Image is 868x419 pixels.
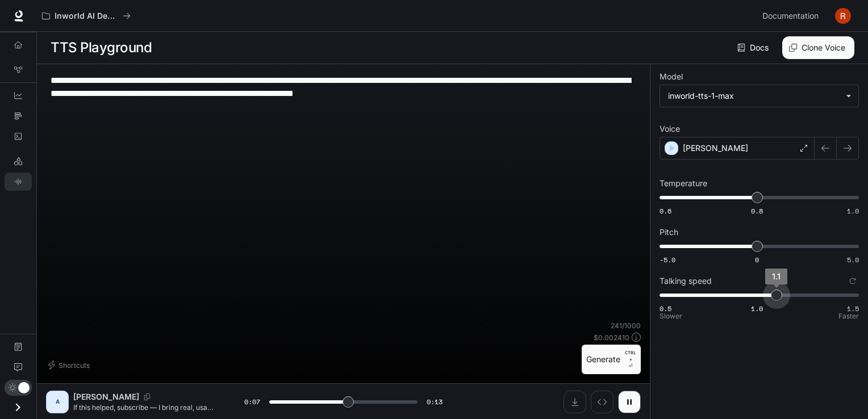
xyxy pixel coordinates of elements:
p: If this helped, subscribe — I bring real, usable AI tools every week. All prompts and templates a... [73,403,217,412]
p: Voice [660,125,680,133]
button: Copy Voice ID [139,393,155,400]
a: Documentation [5,338,32,356]
span: Documentation [762,9,819,23]
span: 0:07 [244,396,260,408]
span: 5.0 [847,255,859,265]
p: Pitch [660,228,678,236]
a: Dashboards [5,86,32,104]
p: [PERSON_NAME] [683,143,748,154]
a: Docs [735,36,773,59]
a: Documentation [758,5,827,27]
button: GenerateCTRL +⏎ [582,345,641,374]
span: 0.5 [660,304,671,313]
p: Model [660,73,683,81]
button: Reset to default [846,275,859,287]
button: All workspaces [37,5,136,27]
div: A [48,393,66,411]
span: 0 [755,255,759,265]
p: Temperature [660,179,707,187]
button: Shortcuts [46,356,94,374]
p: ⏎ [625,349,636,370]
p: [PERSON_NAME] [73,391,139,403]
div: inworld-tts-1-max [668,90,840,102]
span: 0:13 [427,396,443,408]
button: Open drawer [5,396,31,419]
p: 241 / 1000 [611,321,641,330]
span: 0.8 [751,206,763,216]
a: LLM Playground [5,152,32,170]
a: TTS Playground [5,173,32,191]
button: User avatar [832,5,854,27]
p: Talking speed [660,277,712,285]
p: Inworld AI Demos [55,11,118,21]
span: 1.1 [772,271,781,281]
span: 1.0 [751,304,763,313]
p: $ 0.002410 [594,333,629,342]
p: Slower [660,313,682,320]
a: Traces [5,107,32,125]
span: -5.0 [660,255,675,265]
button: Download audio [564,391,586,413]
span: Dark mode toggle [18,381,30,393]
p: CTRL + [625,349,636,363]
button: Inspect [591,391,614,413]
span: 1.5 [847,304,859,313]
button: Clone Voice [782,36,854,59]
a: Graph Registry [5,61,32,79]
img: User avatar [835,8,851,24]
span: 1.0 [847,206,859,216]
p: Faster [838,313,859,320]
h1: TTS Playground [51,36,152,59]
a: Logs [5,127,32,145]
div: inworld-tts-1-max [660,85,858,107]
span: 0.6 [660,206,671,216]
a: Overview [5,36,32,54]
a: Feedback [5,358,32,376]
